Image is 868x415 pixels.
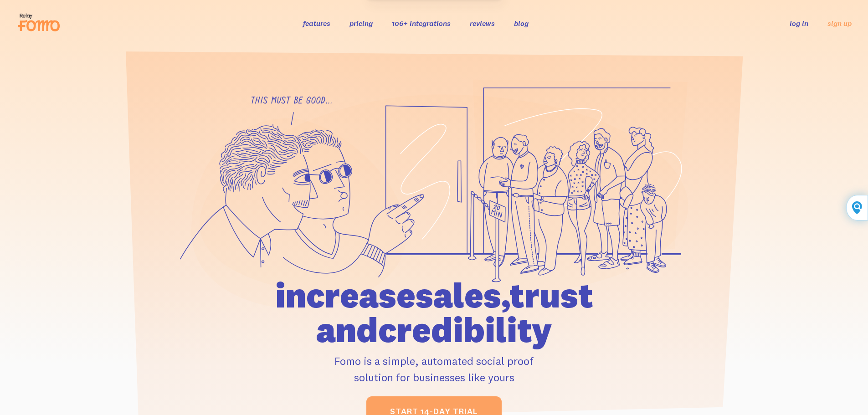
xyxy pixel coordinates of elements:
a: pricing [349,19,373,28]
p: Fomo is a simple, automated social proof solution for businesses like yours [223,353,645,385]
a: reviews [470,19,495,28]
a: features [303,19,330,28]
a: sign up [827,19,852,28]
a: log in [790,19,808,28]
h1: increase sales, trust and credibility [223,278,645,347]
a: 106+ integrations [392,19,451,28]
a: blog [514,19,529,28]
